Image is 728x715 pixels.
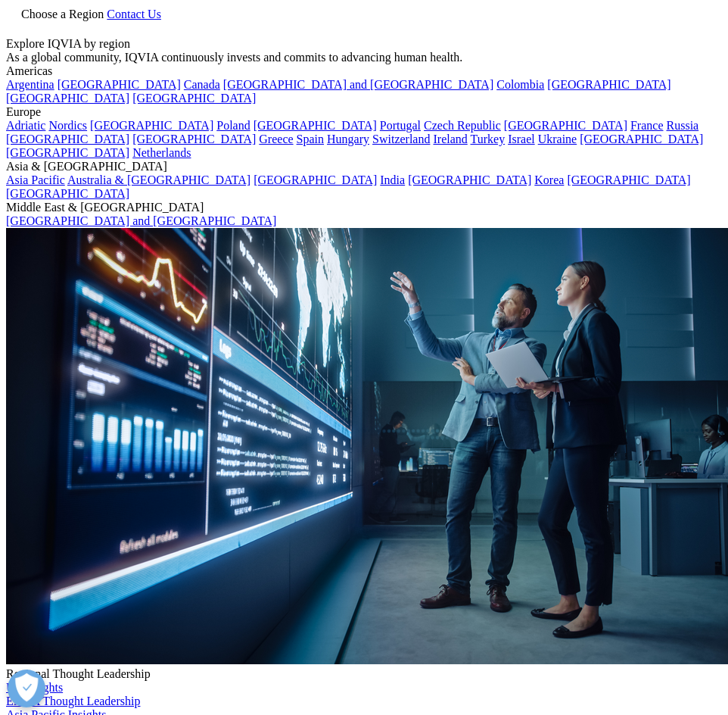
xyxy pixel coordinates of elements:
a: Asia Pacific [6,173,65,186]
a: [GEOGRAPHIC_DATA] [132,133,256,145]
a: Ukraine [538,133,577,145]
a: Hungary [327,133,369,145]
a: India [380,173,405,186]
a: France [630,119,664,132]
a: [GEOGRAPHIC_DATA] [132,92,256,105]
a: Argentina [6,78,54,91]
a: Spain [297,133,324,145]
a: [GEOGRAPHIC_DATA] [6,133,129,145]
a: [GEOGRAPHIC_DATA] and [GEOGRAPHIC_DATA] [6,214,276,227]
a: Contact Us [107,8,161,20]
a: [GEOGRAPHIC_DATA] and [GEOGRAPHIC_DATA] [223,78,493,91]
div: Europe [6,105,722,119]
a: Colombia [496,78,544,91]
a: [GEOGRAPHIC_DATA] [567,173,690,186]
div: As a global community, IQVIA continuously invests and commits to advancing human health. [6,51,722,64]
div: Asia & [GEOGRAPHIC_DATA] [6,160,722,173]
a: Turkey [471,133,506,145]
div: Middle East & [GEOGRAPHIC_DATA] [6,201,722,214]
a: [GEOGRAPHIC_DATA] [408,173,531,186]
a: US Insights [6,681,63,694]
a: Switzerland [372,133,430,145]
a: [GEOGRAPHIC_DATA] [254,173,377,186]
a: [GEOGRAPHIC_DATA] [6,187,129,200]
a: [GEOGRAPHIC_DATA] [6,146,129,159]
a: EMEA Thought Leadership [6,695,140,707]
a: Canada [184,78,220,91]
a: Russia [667,119,699,132]
a: Korea [534,173,564,186]
a: Ireland [433,133,467,145]
a: Australia & [GEOGRAPHIC_DATA] [67,173,250,186]
div: Americas [6,64,722,78]
a: Poland [216,119,250,132]
button: Open Preferences [8,670,45,707]
a: [GEOGRAPHIC_DATA] [254,119,377,132]
a: [GEOGRAPHIC_DATA] [504,119,627,132]
span: Choose a Region [21,8,104,20]
a: [GEOGRAPHIC_DATA] [58,78,181,91]
a: [GEOGRAPHIC_DATA] [6,92,129,105]
a: Czech Republic [424,119,501,132]
a: Netherlands [132,146,191,159]
a: Greece [259,133,293,145]
a: [GEOGRAPHIC_DATA] [547,78,670,91]
a: Portugal [380,119,421,132]
div: Regional Thought Leadership [6,667,722,681]
a: [GEOGRAPHIC_DATA] [580,133,703,145]
a: Nordics [48,119,87,132]
a: [GEOGRAPHIC_DATA] [90,119,213,132]
a: Adriatic [6,119,45,132]
div: Explore IQVIA by region [6,37,722,51]
a: Israel [508,133,535,145]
